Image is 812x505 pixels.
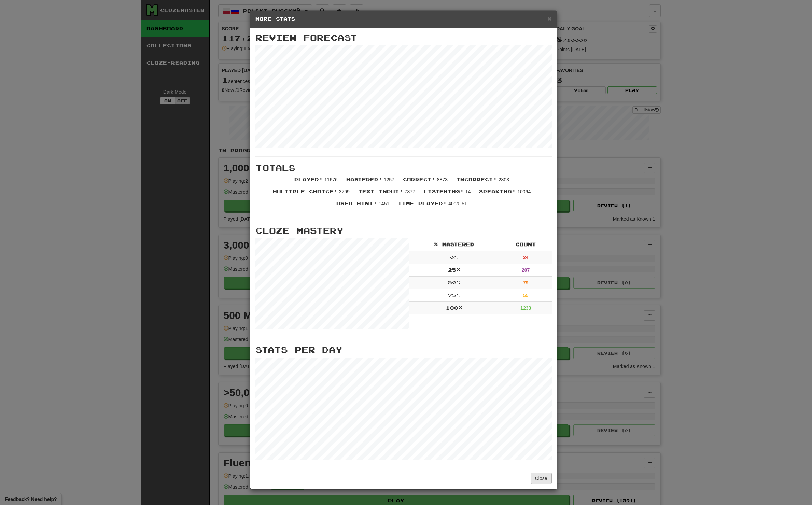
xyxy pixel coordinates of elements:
strong: 207 [522,267,530,273]
span: Listening : [424,188,464,194]
strong: 1233 [520,305,531,311]
button: Close [547,15,551,22]
h5: More Stats [255,16,552,23]
span: Mastered : [346,177,382,182]
td: 100 % [409,302,500,314]
strong: 24 [523,255,529,260]
li: 10064 [476,188,536,200]
h3: Review Forecast [255,33,552,42]
strong: 79 [523,280,529,285]
td: 75 % [409,289,500,302]
span: Correct : [403,177,436,182]
h3: Stats Per Day [255,345,552,354]
span: × [547,15,551,23]
li: 14 [420,188,476,200]
li: 1257 [343,176,400,188]
td: 0 % [409,251,500,264]
li: 3799 [269,188,355,200]
li: 8873 [400,176,453,188]
li: 11676 [291,176,343,188]
button: Close [531,473,552,484]
li: 40:20:51 [394,200,472,212]
span: Multiple Choice : [273,188,338,194]
li: 1451 [333,200,394,212]
span: Speaking : [479,188,516,194]
h3: Totals [255,164,552,172]
li: 2803 [453,176,514,188]
strong: 55 [523,293,529,298]
th: Count [500,238,552,251]
span: Text Input : [358,188,403,194]
td: 25 % [409,264,500,277]
h3: Cloze Mastery [255,226,552,235]
td: 50 % [409,277,500,289]
span: Played : [294,177,323,182]
span: Used Hint : [336,200,377,206]
span: Time Played : [398,200,447,206]
li: 7877 [355,188,420,200]
span: Incorrect : [456,177,497,182]
th: % Mastered [409,238,500,251]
